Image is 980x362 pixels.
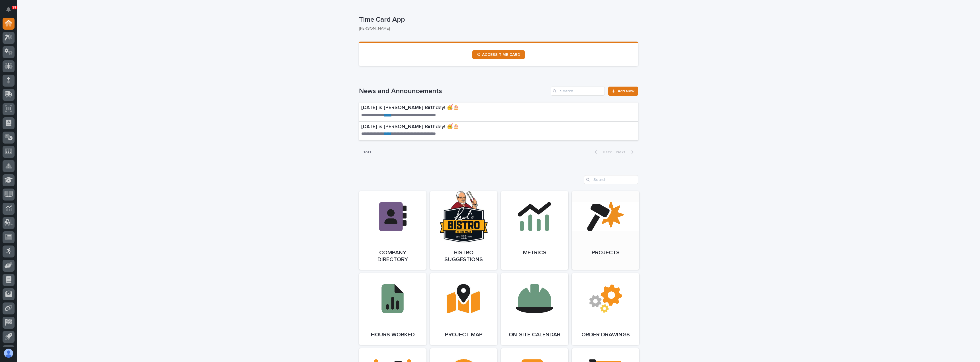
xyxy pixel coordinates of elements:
[7,7,15,16] div: Notifications39
[3,3,15,15] button: Notifications
[13,5,16,9] p: 39
[551,87,605,96] input: Search
[572,273,639,345] a: Order Drawings
[608,87,638,96] a: Add New
[359,191,426,270] a: Company Directory
[501,273,568,345] a: On-Site Calendar
[359,26,634,31] p: [PERSON_NAME]
[618,89,634,93] span: Add New
[359,145,376,159] p: 1 of 1
[501,191,568,270] a: Metrics
[361,124,554,130] p: [DATE] is [PERSON_NAME] Birthday! 🥳🎂
[614,150,638,155] button: Next
[599,150,612,154] span: Back
[359,87,548,95] h1: News and Announcements
[430,273,497,345] a: Project Map
[590,150,614,155] button: Back
[472,50,525,59] a: ⏲ ACCESS TIME CARD
[359,273,426,345] a: Hours Worked
[430,191,497,270] a: Bistro Suggestions
[359,16,636,24] p: Time Card App
[361,105,554,111] p: [DATE] is [PERSON_NAME] Birthday! 🥳🎂
[616,150,629,154] span: Next
[584,175,638,184] input: Search
[572,191,639,270] a: Projects
[3,347,15,359] button: users-avatar
[477,53,520,57] span: ⏲ ACCESS TIME CARD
